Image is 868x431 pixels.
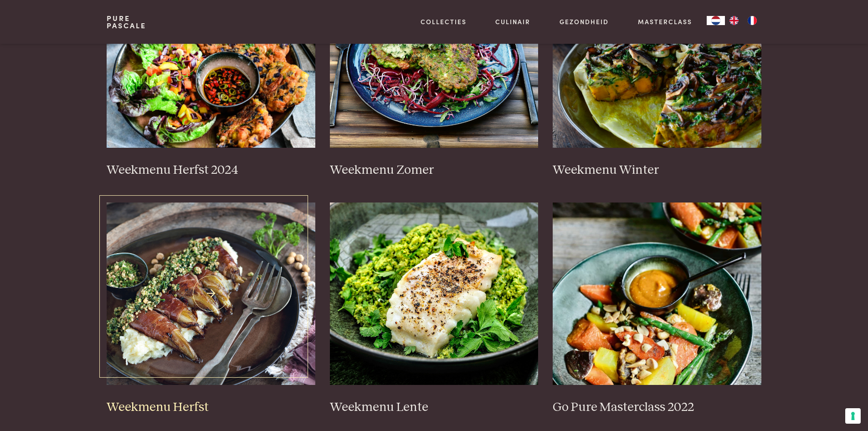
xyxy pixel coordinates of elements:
h3: Weekmenu Lente [330,400,539,415]
img: Weekmenu Lente [330,203,539,385]
h3: Weekmenu Winter [553,162,761,178]
div: Language [707,16,725,25]
img: Weekmenu Herfst [107,203,315,385]
h3: Weekmenu Herfst [107,400,315,415]
h3: Go Pure Masterclass 2022 [553,400,761,415]
aside: Language selected: Nederlands [707,16,761,25]
img: Go Pure Masterclass 2022 [553,203,761,385]
a: PurePascale [107,15,146,29]
a: Collecties [421,17,467,26]
a: Masterclass [638,17,692,26]
a: Weekmenu Herfst Weekmenu Herfst [107,203,315,415]
a: Go Pure Masterclass 2022 Go Pure Masterclass 2022 [553,203,761,415]
a: FR [743,16,761,25]
a: Gezondheid [560,17,609,26]
h3: Weekmenu Herfst 2024 [107,162,315,178]
button: Uw voorkeuren voor toestemming voor trackingtechnologieën [845,408,861,424]
a: Weekmenu Lente Weekmenu Lente [330,203,539,415]
a: EN [725,16,743,25]
h3: Weekmenu Zomer [330,162,539,178]
a: Culinair [495,17,530,26]
ul: Language list [725,16,761,25]
a: NL [707,16,725,25]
